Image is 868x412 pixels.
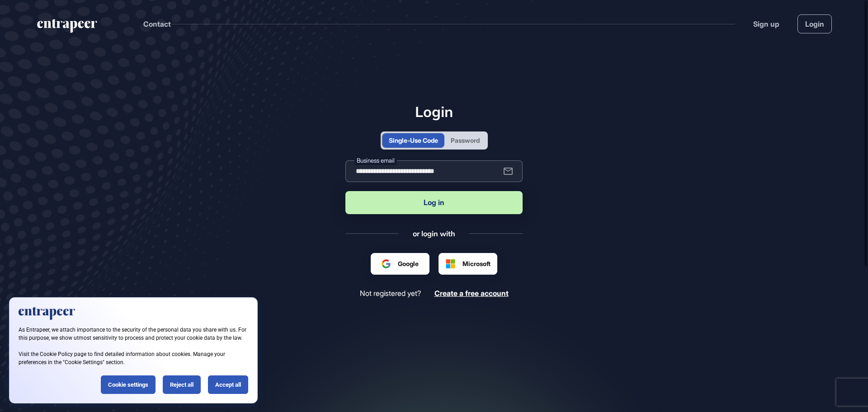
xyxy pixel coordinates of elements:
a: Login [797,14,832,33]
div: or login with [413,229,455,239]
div: Password [451,136,480,145]
a: entrapeer-logo [36,19,98,36]
button: Contact [143,18,171,30]
button: Log in [345,191,523,214]
div: Single-Use Code [389,136,438,145]
span: Create a free account [434,289,509,298]
label: Business email [354,155,397,165]
span: Microsoft [462,259,491,268]
span: Not registered yet? [360,289,421,298]
a: Sign up [753,19,779,29]
a: Create a free account [434,289,509,298]
h1: Login [345,103,523,120]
